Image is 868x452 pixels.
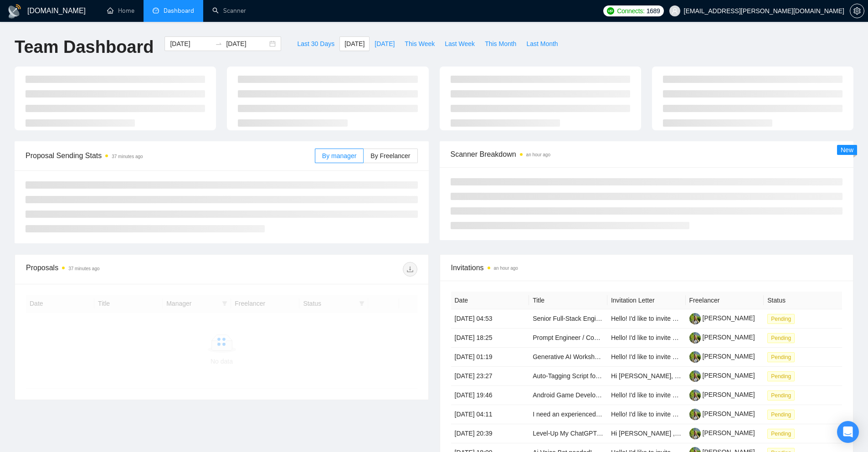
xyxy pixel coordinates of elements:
[164,7,194,15] span: Dashboard
[767,333,795,343] span: Pending
[451,386,529,405] td: [DATE] 19:46
[767,391,798,399] a: Pending
[451,348,529,367] td: [DATE] 01:19
[672,8,678,14] span: user
[533,315,747,322] a: Senior Full-Stack Engineer (AWS Serverless & HIPAA) for Health Tech MVP
[617,6,644,16] span: Connects:
[440,36,480,51] button: Last Week
[529,292,607,309] th: Title
[445,39,475,49] span: Last Week
[767,430,798,437] a: Pending
[533,430,788,437] a: Level-Up My ChatGPT usage — Looking for AI Pro (Prompts, Custom GPTs, Automations)
[451,149,843,160] span: Scanner Breakdown
[107,7,134,15] a: homeHome
[370,36,400,51] button: [DATE]
[212,7,246,15] a: searchScanner
[689,429,755,437] a: [PERSON_NAME]
[689,334,755,341] a: [PERSON_NAME]
[689,372,755,379] a: [PERSON_NAME]
[767,352,795,362] span: Pending
[533,372,786,380] a: Auto-Tagging Script for Audiobook Chapters: Narration, Speaker Mapping, Emotions & FX
[850,7,864,15] span: setting
[767,429,795,439] span: Pending
[764,292,842,309] th: Status
[529,367,607,386] td: Auto-Tagging Script for Audiobook Chapters: Narration, Speaker Mapping, Emotions & FX
[689,391,755,398] a: [PERSON_NAME]
[339,36,370,51] button: [DATE]
[767,315,798,322] a: Pending
[480,36,521,51] button: This Month
[533,334,727,341] a: Prompt Engineer / Conversation Designer for AI Persona Refinement
[322,152,356,159] span: By manager
[292,36,339,51] button: Last 30 Days
[533,411,810,418] a: I need an experienced ai engineer to fine tune a open source llm on conversation data, 100k rows.
[15,36,154,58] h1: Team Dashboard
[689,428,701,439] img: c1H6qaiLk507m81Kel3qbCiFt8nt3Oz5Wf3V5ZPF-dbGF4vCaOe6p03OfXLTzabAEe
[529,405,607,424] td: I need an experienced ai engineer to fine tune a open source llm on conversation data, 100k rows.
[689,370,701,382] img: c1H6qaiLk507m81Kel3qbCiFt8nt3Oz5Wf3V5ZPF-dbGF4vCaOe6p03OfXLTzabAEe
[451,405,529,424] td: [DATE] 04:11
[689,332,701,344] img: c1H6qaiLk507m81Kel3qbCiFt8nt3Oz5Wf3V5ZPF-dbGF4vCaOe6p03OfXLTzabAEe
[689,410,755,417] a: [PERSON_NAME]
[850,4,864,18] button: setting
[837,421,859,443] div: Open Intercom Messenger
[153,7,159,14] span: dashboard
[529,348,607,367] td: Generative AI Workshop Lead
[451,329,529,348] td: [DATE] 18:25
[686,292,764,309] th: Freelancer
[529,329,607,348] td: Prompt Engineer / Conversation Designer for AI Persona Refinement
[215,40,222,47] span: swap-right
[405,39,435,49] span: This Week
[451,367,529,386] td: [DATE] 23:27
[533,391,688,399] a: Android Game Development in [GEOGRAPHIC_DATA]
[7,4,22,19] img: logo
[451,292,529,309] th: Date
[607,292,686,309] th: Invitation Letter
[533,353,618,360] a: Generative AI Workshop Lead
[689,351,701,363] img: c1H6qaiLk507m81Kel3qbCiFt8nt3Oz5Wf3V5ZPF-dbGF4vCaOe6p03OfXLTzabAEe
[689,390,701,401] img: c1H6qaiLk507m81Kel3qbCiFt8nt3Oz5Wf3V5ZPF-dbGF4vCaOe6p03OfXLTzabAEe
[451,262,842,273] span: Invitations
[529,386,607,405] td: Android Game Development in Kotlin
[529,309,607,329] td: Senior Full-Stack Engineer (AWS Serverless & HIPAA) for Health Tech MVP
[297,39,334,49] span: Last 30 Days
[451,424,529,443] td: [DATE] 20:39
[370,152,410,159] span: By Freelancer
[400,36,440,51] button: This Week
[112,154,143,159] time: 37 minutes ago
[521,36,563,51] button: Last Month
[26,150,315,161] span: Proposal Sending Stats
[607,7,614,15] img: upwork-logo.png
[767,353,798,360] a: Pending
[344,39,365,49] span: [DATE]
[68,266,99,271] time: 37 minutes ago
[647,6,660,16] span: 1689
[26,262,221,277] div: Proposals
[767,390,795,401] span: Pending
[375,39,395,49] span: [DATE]
[850,7,864,15] a: setting
[767,314,795,324] span: Pending
[767,371,795,381] span: Pending
[689,353,755,360] a: [PERSON_NAME]
[767,334,798,341] a: Pending
[170,39,211,49] input: Start date
[494,266,518,271] time: an hour ago
[526,152,550,157] time: an hour ago
[451,309,529,329] td: [DATE] 04:53
[689,314,755,322] a: [PERSON_NAME]
[689,409,701,420] img: c1H6qaiLk507m81Kel3qbCiFt8nt3Oz5Wf3V5ZPF-dbGF4vCaOe6p03OfXLTzabAEe
[767,372,798,380] a: Pending
[215,40,222,47] span: to
[841,146,853,154] span: New
[767,410,795,420] span: Pending
[226,39,267,49] input: End date
[526,39,558,49] span: Last Month
[529,424,607,443] td: Level-Up My ChatGPT usage — Looking for AI Pro (Prompts, Custom GPTs, Automations)
[485,39,516,49] span: This Month
[767,411,798,418] a: Pending
[689,313,701,324] img: c1H6qaiLk507m81Kel3qbCiFt8nt3Oz5Wf3V5ZPF-dbGF4vCaOe6p03OfXLTzabAEe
